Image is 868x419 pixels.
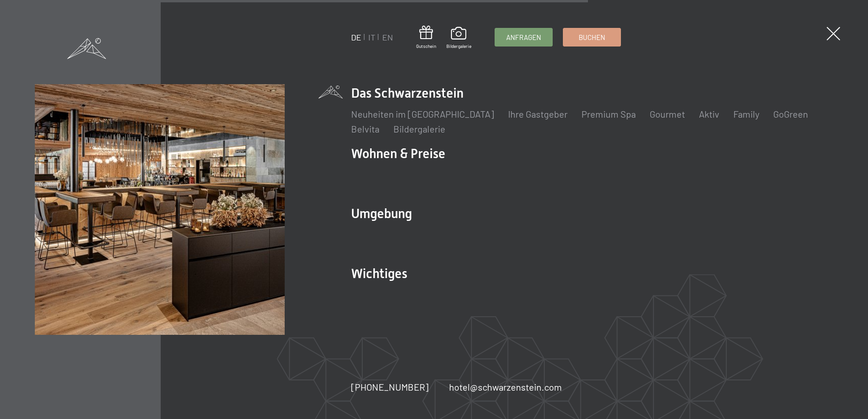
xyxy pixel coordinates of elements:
a: Ihre Gastgeber [508,108,568,120]
a: Aktiv [699,108,719,120]
span: Gutschein [416,43,436,49]
a: Belvita [351,123,379,134]
a: Bildergalerie [446,27,471,49]
a: GoGreen [773,108,808,120]
a: DE [351,32,361,42]
a: [PHONE_NUMBER] [351,380,429,393]
span: [PHONE_NUMBER] [351,381,429,392]
a: IT [368,32,375,42]
a: hotel@schwarzenstein.com [449,380,562,393]
a: Premium Spa [581,108,636,120]
a: Neuheiten im [GEOGRAPHIC_DATA] [351,108,494,120]
a: Family [733,108,759,120]
a: Bildergalerie [393,123,445,134]
span: Anfragen [506,33,541,42]
a: Anfragen [495,28,552,46]
span: Buchen [579,33,605,42]
a: Gutschein [416,26,436,49]
a: Gourmet [650,108,685,120]
a: EN [382,32,393,42]
a: Buchen [563,28,620,46]
span: Bildergalerie [446,43,471,49]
